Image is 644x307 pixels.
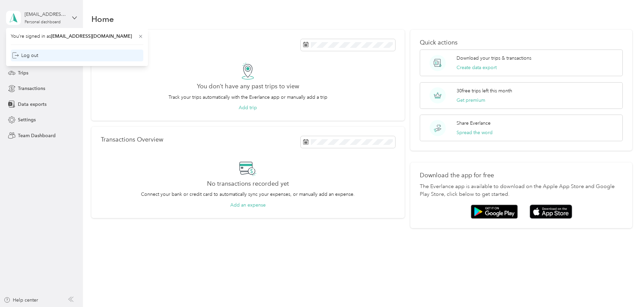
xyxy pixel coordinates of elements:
img: Google play [471,205,518,219]
h1: Home [91,16,114,23]
button: Create data export [457,64,497,71]
span: [EMAIL_ADDRESS][DOMAIN_NAME] [51,33,132,39]
p: Track your trips automatically with the Everlance app or manually add a trip [169,94,327,101]
div: Personal dashboard [25,20,61,24]
p: Download your trips & transactions [457,55,531,62]
span: Trips [18,69,28,76]
p: 30 free trips left this month [457,87,512,94]
span: Settings [18,116,36,123]
span: Transactions [18,85,45,92]
span: You’re signed in as [11,33,143,40]
span: Data exports [18,101,47,108]
h2: No transactions recorded yet [207,180,289,187]
button: Add trip [239,104,257,111]
div: Log out [12,52,38,59]
button: Spread the word [457,129,493,136]
p: Connect your bank or credit card to automatically sync your expenses, or manually add an expense. [141,191,355,198]
img: App store [530,205,572,219]
p: Transactions Overview [101,136,163,143]
h2: You don’t have any past trips to view [197,83,299,90]
div: [EMAIL_ADDRESS][DOMAIN_NAME] [25,11,67,18]
button: Add an expense [230,202,266,209]
span: Team Dashboard [18,132,56,139]
button: Help center [4,297,38,304]
p: Download the app for free [420,172,623,179]
p: Share Everlance [457,120,491,127]
p: Quick actions [420,39,623,46]
button: Get premium [457,97,485,104]
p: The Everlance app is available to download on the Apple App Store and Google Play Store, click be... [420,183,623,199]
iframe: Everlance-gr Chat Button Frame [606,269,644,307]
